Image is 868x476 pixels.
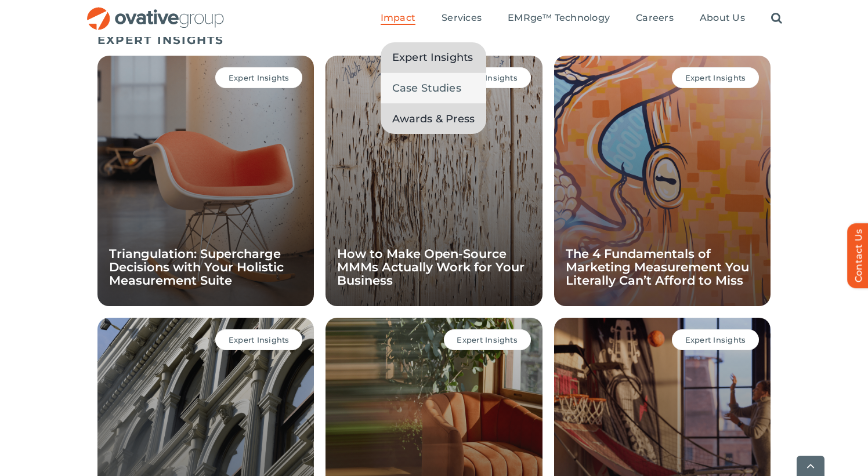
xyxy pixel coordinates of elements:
a: About Us [700,12,745,25]
a: Case Studies [381,73,487,103]
span: Expert Insights [392,49,473,66]
a: OG_Full_horizontal_RGB [86,6,225,17]
span: Careers [636,12,674,24]
a: Search [771,12,782,25]
a: EMRge™ Technology [508,12,610,25]
a: Services [442,12,482,25]
span: Impact [381,12,415,24]
span: Services [442,12,482,24]
span: About Us [700,12,745,24]
a: Impact [381,12,415,25]
a: Awards & Press [381,104,487,134]
span: Awards & Press [392,111,475,127]
a: Expert Insights [381,42,487,72]
a: Careers [636,12,674,25]
h5: EXPERT INSIGHTS [97,33,771,47]
span: Case Studies [392,80,461,96]
span: EMRge™ Technology [508,12,610,24]
a: The 4 Fundamentals of Marketing Measurement You Literally Can’t Afford to Miss [566,246,749,288]
a: Triangulation: Supercharge Decisions with Your Holistic Measurement Suite [109,246,284,288]
a: How to Make Open-Source MMMs Actually Work for Your Business [337,246,525,288]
